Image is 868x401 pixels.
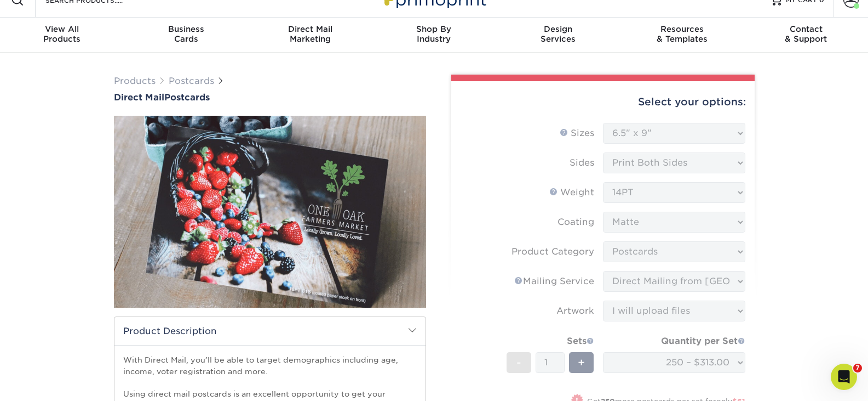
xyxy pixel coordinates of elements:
span: 7 [853,364,862,372]
div: Industry [372,24,496,44]
h1: Postcards [114,92,426,103]
div: Cards [124,24,248,44]
a: BusinessCards [124,18,248,53]
img: Direct Mail 01 [114,104,426,320]
div: Select your options: [460,81,746,123]
span: Resources [620,24,744,34]
span: Business [124,24,248,34]
a: Direct MailPostcards [114,92,426,103]
span: Design [496,24,620,34]
iframe: Intercom live chat [831,364,857,390]
a: Shop ByIndustry [372,18,496,53]
div: & Templates [620,24,744,44]
span: Direct Mail [248,24,372,34]
div: Services [496,24,620,44]
a: DesignServices [496,18,620,53]
span: Shop By [372,24,496,34]
span: Direct Mail [114,92,164,103]
a: Products [114,76,156,86]
div: Marketing [248,24,372,44]
a: Resources& Templates [620,18,744,53]
a: Contact& Support [744,18,868,53]
a: Postcards [169,76,214,86]
a: Direct MailMarketing [248,18,372,53]
div: & Support [744,24,868,44]
h2: Product Description [114,317,426,345]
span: Contact [744,24,868,34]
